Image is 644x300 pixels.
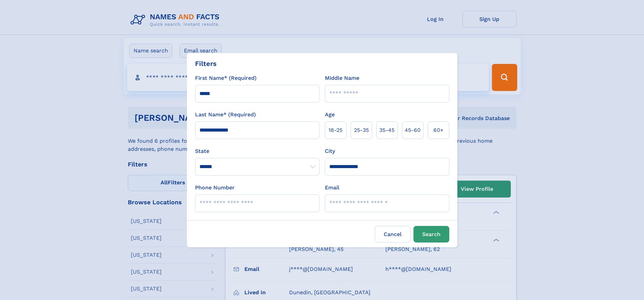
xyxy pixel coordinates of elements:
label: Last Name* (Required) [195,111,256,119]
label: Cancel [375,226,411,243]
label: First Name* (Required) [195,74,257,82]
div: Filters [195,59,217,69]
label: Age [325,111,335,119]
span: 60+ [433,126,444,134]
span: 18‑25 [329,126,342,134]
label: Email [325,184,339,192]
label: City [325,147,335,155]
span: 45‑60 [405,126,421,134]
label: Middle Name [325,74,359,82]
span: 35‑45 [379,126,395,134]
label: Phone Number [195,184,235,192]
span: 25‑35 [354,126,369,134]
button: Search [413,226,449,243]
label: State [195,147,319,155]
